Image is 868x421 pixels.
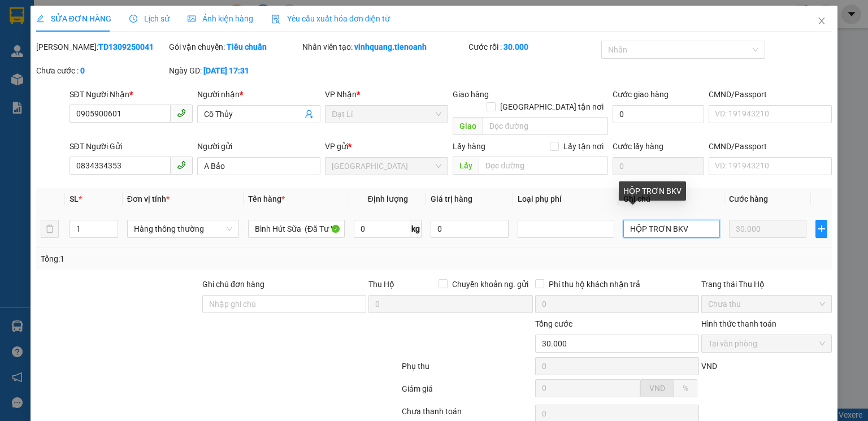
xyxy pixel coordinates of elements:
span: Lấy hàng [453,142,485,151]
div: Chưa cước : [36,64,167,77]
div: Tổng: 1 [41,253,336,265]
span: VP Nhận [325,90,357,99]
b: Tiêu chuẩn [227,42,267,51]
span: Giá trị hàng [431,194,472,203]
input: Cước lấy hàng [613,157,704,175]
span: Yêu cầu xuất hóa đơn điện tử [271,14,390,23]
strong: 1900 633 614 [76,28,124,36]
span: plus [816,224,827,233]
span: Giao [453,117,483,135]
span: Phí thu hộ khách nhận trả [544,278,645,290]
div: Phụ thu [401,360,533,380]
span: ĐT: 0935 82 08 08 [86,68,129,74]
span: SL [70,194,79,203]
span: % [683,384,688,393]
span: [GEOGRAPHIC_DATA] tận nơi [496,101,608,113]
input: Ghi Chú [623,220,720,238]
input: Dọc đường [479,157,608,175]
button: plus [815,220,827,238]
span: VND [649,384,665,393]
span: Lấy [453,157,479,175]
button: delete [41,220,59,238]
div: [PERSON_NAME]: [36,41,167,53]
span: SỬA ĐƠN HÀNG [36,14,111,23]
div: Cước rồi : [468,41,599,53]
span: VND [701,362,717,371]
span: clock-circle [129,15,137,23]
label: Cước lấy hàng [613,142,663,151]
img: logo [5,7,33,36]
span: ĐT:0935371718 [5,68,42,74]
span: Đơn vị tính [127,194,170,203]
span: phone [177,160,186,170]
div: HỘP TRƠN BKV [619,181,686,201]
span: Chưa thu [708,296,825,313]
span: Giao hàng [453,90,489,99]
span: VP Gửi: Hai Bà Trưng [5,44,58,49]
span: CTY TNHH DLVT TIẾN OANH [42,6,158,17]
div: Ngày GD: [169,64,300,77]
span: kg [410,220,422,238]
span: Ảnh kiện hàng [188,14,253,23]
span: Hàng thông thường [134,220,232,237]
div: SĐT Người Gửi [70,140,193,153]
span: user-add [305,110,314,119]
label: Ghi chú đơn hàng [202,280,264,289]
span: Định lượng [368,194,408,203]
span: Lấy tận nơi [559,140,608,153]
div: Người gửi [197,140,320,153]
span: Tổng cước [535,319,572,328]
b: vinhquang.tienoanh [354,42,427,51]
b: 30.000 [504,42,528,51]
span: Đạt Lí [332,106,441,123]
button: Close [806,6,837,37]
div: SĐT Người Nhận [70,88,193,101]
div: Người nhận [197,88,320,101]
span: ---------------------------------------------- [24,78,145,87]
th: Loại phụ phí [513,188,619,210]
input: Dọc đường [483,117,608,135]
b: [DATE] 17:31 [203,66,249,75]
input: VD: Bàn, Ghế [248,220,345,238]
label: Hình thức thanh toán [701,319,776,328]
span: edit [36,15,44,23]
span: Thủ Đức [332,158,441,175]
span: VP Nhận: [GEOGRAPHIC_DATA] [86,41,142,52]
span: Tại văn phòng [708,335,825,352]
span: Lịch sử [129,14,170,23]
span: picture [188,15,196,23]
input: Cước giao hàng [613,105,704,123]
span: Chuyển khoản ng. gửi [448,278,533,290]
div: Gói vận chuyển: [169,41,300,53]
div: CMND/Passport [709,88,832,101]
span: ĐC: [STREET_ADDRESS] BMT [5,57,81,63]
div: Trạng thái Thu Hộ [701,278,832,290]
span: ĐC: 804 Song Hành, XLHN, P Hiệp Phú Q9 [86,54,158,66]
span: close [817,16,826,25]
input: Ghi chú đơn hàng [202,295,366,313]
span: Tên hàng [248,194,285,203]
b: 0 [80,66,85,75]
span: Cước hàng [729,194,768,203]
span: Thu Hộ [368,280,394,289]
span: phone [177,108,186,118]
label: Cước giao hàng [613,90,669,99]
input: 0 [729,220,806,238]
div: CMND/Passport [709,140,832,153]
div: VP gửi [325,140,448,153]
b: TD1309250041 [98,42,154,51]
strong: NHẬN HÀNG NHANH - GIAO TỐC HÀNH [44,19,157,26]
div: Giảm giá [401,383,533,402]
div: Nhân viên tạo: [302,41,466,53]
img: icon [271,15,280,24]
